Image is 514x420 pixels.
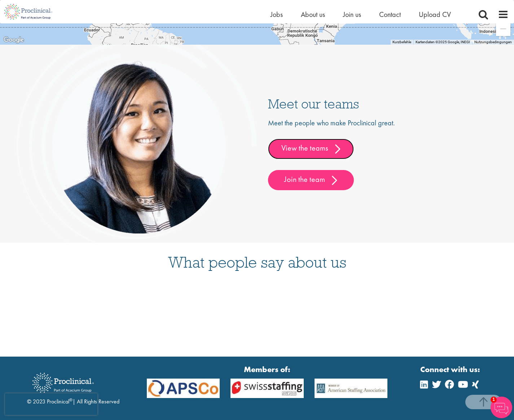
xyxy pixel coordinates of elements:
span: Kartendaten ©2025 Google, INEGI [416,40,470,44]
h3: Meet our teams [268,97,498,110]
a: Jobs [271,10,283,19]
strong: Members of: [147,364,388,375]
img: people [16,26,257,252]
strong: Connect with us: [420,364,482,375]
iframe: reCAPTCHA [5,393,97,415]
a: Upload CV [419,10,451,19]
a: Dieses Gebiet in Google Maps öffnen (in neuem Fenster) [2,35,26,45]
button: Kurzbefehle [392,40,411,45]
img: APSCo [225,379,309,398]
img: Chatbot [491,397,512,418]
button: Verkleinern [496,22,510,36]
img: Proclinical Recruitment [27,368,99,398]
a: Nutzungsbedingungen (wird in neuem Tab geöffnet) [474,40,512,44]
img: Google [2,35,26,45]
span: 1 [491,397,497,403]
a: View the teams [268,139,354,159]
div: © 2023 Proclinical | All Rights Reserved [27,367,119,406]
img: APSCo [141,379,225,398]
a: About us [301,10,325,19]
a: Contact [379,10,401,19]
a: Join us [343,10,361,19]
a: Join the team [268,170,354,190]
img: APSCo [309,379,393,398]
div: Meet the people who make Proclinical great. [268,118,498,190]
